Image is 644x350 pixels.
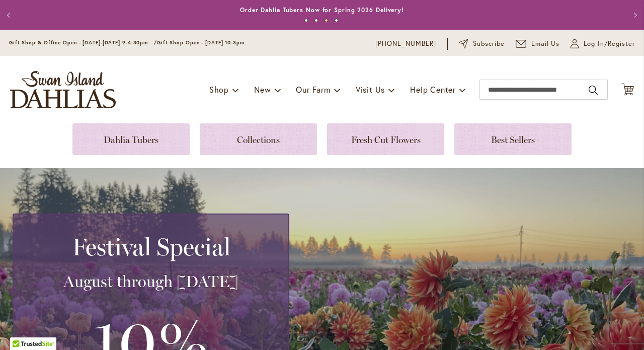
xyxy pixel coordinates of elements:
[325,19,328,22] button: 3 of 4
[335,19,338,22] button: 4 of 4
[356,84,385,95] span: Visit Us
[26,271,276,292] h3: August through [DATE]
[410,84,456,95] span: Help Center
[240,6,404,14] a: Order Dahlia Tubers Now for Spring 2026 Delivery!
[584,39,635,49] span: Log In/Register
[571,39,635,49] a: Log In/Register
[157,39,245,46] span: Gift Shop Open - [DATE] 10-3pm
[375,39,436,49] a: [PHONE_NUMBER]
[473,39,505,49] span: Subscribe
[254,84,271,95] span: New
[459,39,505,49] a: Subscribe
[26,233,276,261] h2: Festival Special
[304,19,308,22] button: 1 of 4
[624,5,644,25] button: Next
[516,39,560,49] a: Email Us
[314,19,318,22] button: 2 of 4
[296,84,330,95] span: Our Farm
[531,39,560,49] span: Email Us
[9,39,157,46] span: Gift Shop & Office Open - [DATE]-[DATE] 9-4:30pm /
[10,71,116,108] a: store logo
[209,84,229,95] span: Shop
